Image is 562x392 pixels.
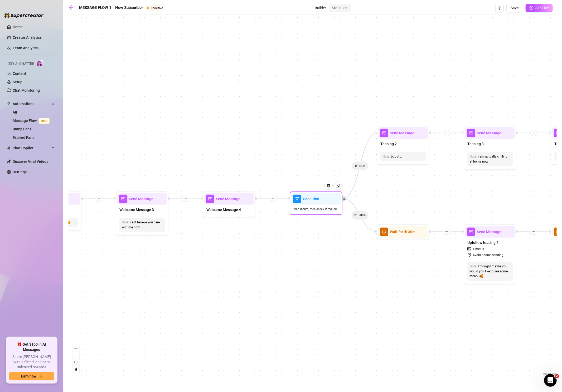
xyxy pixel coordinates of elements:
span: mail [467,129,475,137]
span: Welcome Message 4 [206,207,241,213]
span: mail [467,228,475,236]
iframe: Intercom live chat [544,374,557,387]
span: clock-circle [380,228,388,236]
div: mailSend MessageWelcome Message 4 [203,192,255,217]
button: Set Live [526,4,553,12]
div: React Flow controls [72,345,79,373]
div: mailSend MessageUpfollow teasing 2picture1 mediasafety-certificateAvoid double sendingNote:I thou... [464,224,516,285]
span: Send Message [129,196,153,202]
span: plus [184,197,188,201]
span: Send Message [477,130,501,136]
span: Beta [39,118,50,124]
span: plus [532,131,536,135]
span: Send Message [216,196,240,202]
a: Settings [13,170,27,174]
strong: MESSAGE FLOW 1 - New Subscriber [79,5,143,10]
span: Condition [303,196,319,202]
span: Automations [13,100,50,108]
div: just you and me 😘 [35,220,76,225]
g: Edge from bdb86861-774e-4d80-a471-ab01112342fc to 8e70a782-2db4-4def-b664-8bd6687101b3 [343,133,377,199]
span: plus [97,197,101,201]
a: Discover Viral Videos [13,159,48,164]
div: I thought maybe you would you like to see some more? 🥰 [469,264,511,279]
span: Wait for 1h 30m [390,229,415,235]
span: mail [119,195,127,203]
a: Home [13,25,23,29]
span: 1 media [473,247,484,252]
div: Statistics [329,4,350,12]
button: zoom out [72,352,79,359]
span: 2 [555,374,559,378]
span: Set Live [535,6,549,10]
div: TrashSticky NotefilterConditionWait1hours, then check if replied [290,192,342,215]
img: AI Chatter [36,59,44,67]
span: Send Message [390,130,414,136]
span: setting [498,6,501,10]
span: Share [PERSON_NAME] with a friend, and earn unlimited rewards [9,354,54,370]
a: Message FlowBeta [13,119,52,123]
div: buuut... [382,154,424,159]
div: cant believe you here with me now [122,220,163,230]
span: Avoid double sending [473,253,503,258]
span: Welcome Message 3 [119,207,154,213]
a: All [13,110,17,114]
img: Chat Copilot [7,146,10,150]
span: retweet [341,198,345,200]
a: Setup [13,80,22,84]
span: mail [206,195,214,203]
span: plus [271,197,275,201]
span: Upfollow teasing 2 [467,240,498,246]
span: picture [467,247,472,251]
span: Teasing 2 [380,141,397,147]
span: Inactive [151,6,163,10]
div: segmented control [312,4,351,12]
g: Edge from bdb86861-774e-4d80-a471-ab01112342fc to ccf21711-045a-4349-888d-43d12b62bc38 [343,199,377,232]
span: plus [445,230,449,234]
a: Team Analytics [13,46,38,50]
div: mailjust you and me 😘 [29,192,81,231]
div: i am actually chilling at home now [469,154,511,164]
a: arrow-left [69,5,76,11]
span: thunderbolt [7,102,11,106]
a: Content [13,71,26,76]
span: arrow-right [38,374,42,378]
span: play-circle [530,6,533,10]
button: Save Flow [506,4,523,12]
img: logo-BBDzfeDw.svg [4,13,44,18]
span: mail [380,129,388,137]
span: Wait 1 hours, then check if replied [293,207,337,211]
span: plus [532,230,536,234]
span: arrow-left [69,5,74,10]
span: Teasing 3 [467,141,484,147]
span: plus [445,131,449,135]
div: mailSend MessageWelcome Message 3Note:cant believe you here with me now [116,192,168,236]
span: Save [511,6,519,10]
span: Izzy AI Chatter [7,61,34,66]
a: Chat Monitoring [13,88,40,92]
button: toggle interactivity [72,366,79,373]
button: Earn nowarrow-right [9,372,54,380]
div: clock-circleWait for1h 30m [377,224,429,239]
button: Open Exit Rules [495,4,504,12]
span: filter [293,195,301,203]
div: Builder [312,4,329,12]
div: mailSend MessageTeasing 2Note:buuut... [377,126,429,165]
span: Earn now [21,374,36,378]
img: Sticky Note [336,184,340,188]
a: Creator Analytics [13,33,55,42]
a: Expired Fans [13,135,34,140]
span: Chat Copilot [13,144,50,152]
a: Bump Fans [13,127,31,131]
a: React Flow attribution [543,372,556,375]
img: Trash [326,184,331,188]
div: mailSend MessageTeasing 3Note:i am actually chilling at home now [464,126,516,170]
span: safety-certificate [467,253,472,257]
span: 🎁 Get $100 in AI Messages [9,342,54,352]
span: Send Message [477,229,501,235]
button: fit view [72,359,79,366]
